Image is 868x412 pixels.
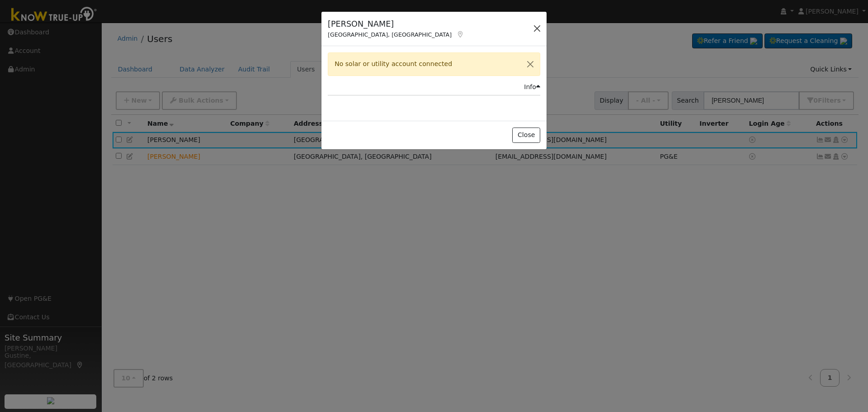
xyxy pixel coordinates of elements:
[524,82,540,92] div: Info
[328,31,452,38] span: [GEOGRAPHIC_DATA], [GEOGRAPHIC_DATA]
[512,128,540,143] button: Close
[456,31,464,38] a: Map
[328,18,464,30] h5: [PERSON_NAME]
[521,53,540,75] button: Close
[328,52,540,76] div: No solar or utility account connected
